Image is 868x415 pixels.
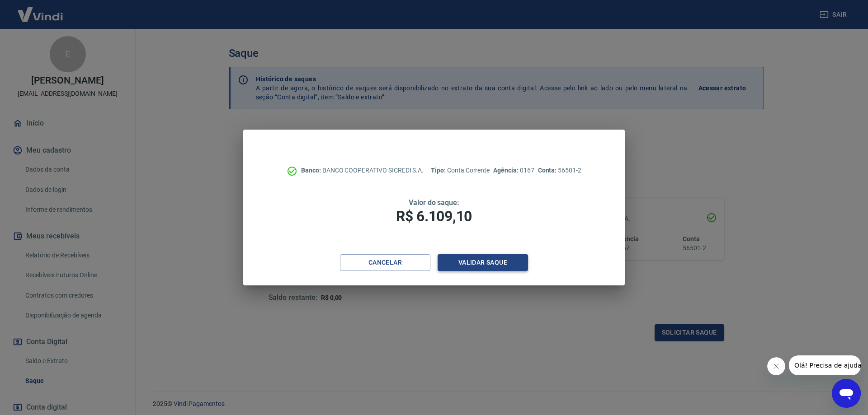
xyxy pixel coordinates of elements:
[431,166,490,175] p: Conta Corrente
[340,254,430,271] button: Cancelar
[493,167,520,174] span: Agência:
[767,357,785,375] iframe: Fechar mensagem
[396,208,472,225] span: R$ 6.109,10
[832,379,861,408] iframe: Botão para abrir a janela de mensagens
[409,198,459,207] span: Valor do saque:
[538,166,581,175] p: 56501-2
[431,167,447,174] span: Tipo:
[493,166,534,175] p: 0167
[5,6,76,14] span: Olá! Precisa de ajuda?
[789,355,861,375] iframe: Mensagem da empresa
[438,254,528,271] button: Validar saque
[301,167,322,174] span: Banco:
[301,166,424,175] p: BANCO COOPERATIVO SICREDI S.A.
[538,167,558,174] span: Conta:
